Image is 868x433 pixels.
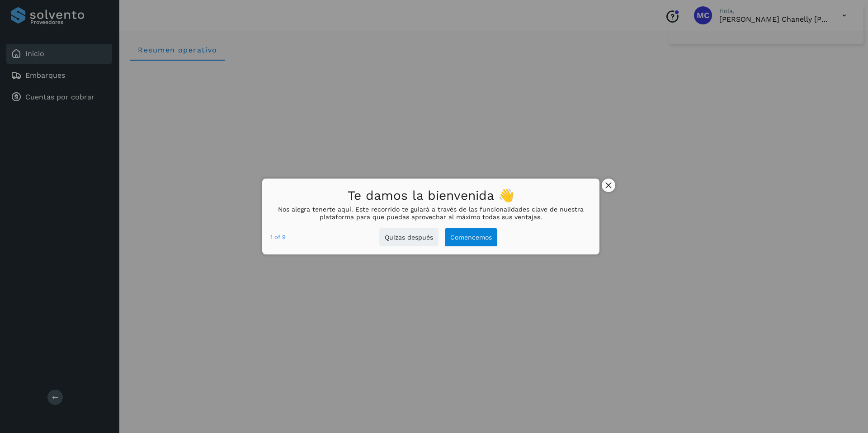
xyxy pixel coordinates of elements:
[602,179,615,192] button: close,
[270,232,286,242] div: step 1 of 9
[445,228,497,247] button: Comencemos
[270,232,286,242] div: 1 of 9
[270,186,591,206] h1: Te damos la bienvenida 👋
[270,206,591,221] p: Nos alegra tenerte aquí. Este recorrido te guiará a través de las funcionalidades clave de nuestr...
[379,228,439,247] button: Quizas después
[262,179,599,255] div: Te damos la bienvenida 👋Nos alegra tenerte aquí. Este recorrido te guiará a través de las funcion...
